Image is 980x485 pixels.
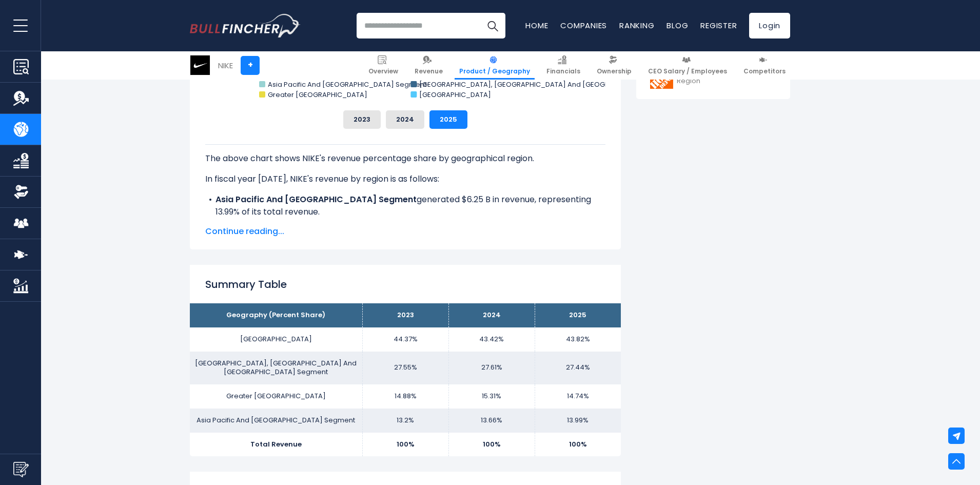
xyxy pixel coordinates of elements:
a: CEO Salary / Employees [643,51,732,80]
b: Asia Pacific And [GEOGRAPHIC_DATA] Segment [215,193,417,205]
th: 2023 [362,303,448,327]
td: Asia Pacific And [GEOGRAPHIC_DATA] Segment [190,409,362,433]
span: Ownership [597,67,632,75]
text: [GEOGRAPHIC_DATA] [419,90,491,100]
span: Overview [368,67,398,75]
td: 14.88% [362,384,448,409]
img: Ownership [13,184,29,200]
td: [GEOGRAPHIC_DATA] [190,327,362,352]
td: 43.42% [448,327,535,352]
td: 100% [448,433,535,457]
td: 27.55% [362,352,448,384]
button: 2025 [429,110,467,129]
a: Overview [364,51,403,80]
td: 27.61% [448,352,535,384]
li: generated $12.26 B in revenue, representing 27.44% of its total revenue. [205,218,605,243]
img: Bullfincher logo [190,14,301,37]
td: 44.37% [362,327,448,352]
text: Greater [GEOGRAPHIC_DATA] [268,90,367,100]
td: 27.44% [535,352,621,384]
a: Ranking [619,20,654,31]
a: + [241,56,260,75]
div: NIKE [218,60,233,71]
span: Product / Geography [459,67,530,75]
span: CEO Salary / Employees [648,67,727,75]
a: Ownership [592,51,636,80]
div: The for NIKE is the North America, which represents 43.82% of its total revenue. The for NIKE is ... [205,144,605,329]
span: Financials [546,67,580,75]
a: Competitors [739,51,790,80]
a: Login [749,13,790,38]
img: NKE logo [190,55,210,75]
a: Revenue [410,51,447,80]
a: Home [525,20,548,31]
td: 43.82% [535,327,621,352]
span: Revenue [415,67,443,75]
a: Blog [667,20,688,31]
button: 2024 [386,110,424,129]
a: Product / Geography [455,51,535,80]
th: 2024 [448,303,535,327]
span: Continue reading... [205,225,605,238]
td: 14.74% [535,384,621,409]
p: The above chart shows NIKE's revenue percentage share by geographical region. [205,152,605,165]
text: Asia Pacific And [GEOGRAPHIC_DATA] Segment [268,80,426,89]
button: Search [480,13,505,38]
text: [GEOGRAPHIC_DATA], [GEOGRAPHIC_DATA] And [GEOGRAPHIC_DATA] Segment [419,80,687,89]
th: Geography (Percent Share) [190,303,362,327]
td: 15.31% [448,384,535,409]
a: Go to homepage [190,14,300,37]
span: Competitors [743,67,786,75]
h2: Summary Table [205,277,605,292]
a: Financials [542,51,585,80]
a: Companies [560,20,607,31]
td: [GEOGRAPHIC_DATA], [GEOGRAPHIC_DATA] And [GEOGRAPHIC_DATA] Segment [190,352,362,384]
span: Home Depot Revenue by Region [677,68,776,86]
li: generated $6.25 B in revenue, representing 13.99% of its total revenue. [205,193,605,218]
b: [GEOGRAPHIC_DATA], [GEOGRAPHIC_DATA] And [GEOGRAPHIC_DATA] Segment [215,218,556,230]
td: Greater [GEOGRAPHIC_DATA] [190,384,362,409]
td: 13.66% [448,409,535,433]
td: 100% [535,433,621,457]
button: 2023 [343,110,381,129]
td: 13.99% [535,409,621,433]
td: Total Revenue [190,433,362,457]
p: In fiscal year [DATE], NIKE's revenue by region is as follows: [205,173,605,185]
td: 100% [362,433,448,457]
th: 2025 [535,303,621,327]
a: Register [700,20,737,31]
td: 13.2% [362,409,448,433]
